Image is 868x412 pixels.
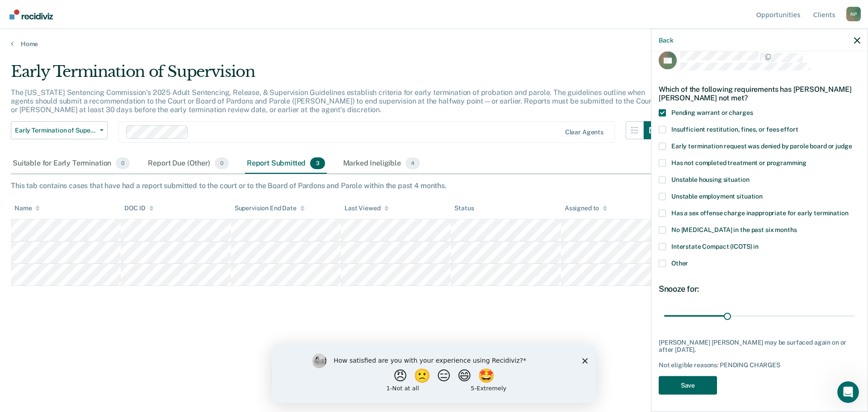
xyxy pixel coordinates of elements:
[671,226,797,233] span: No [MEDICAL_DATA] in the past six months
[11,181,857,190] div: This tab contains cases that have had a report submitted to the court or to the Board of Pardons ...
[146,154,230,174] div: Report Due (Other)
[245,154,327,174] div: Report Submitted
[846,7,861,21] button: Profile dropdown button
[671,175,749,183] span: Unstable housing situation
[671,109,753,116] span: Pending warrant or charges
[671,125,798,133] span: Insufficient restitution, fines, or fees effort
[9,9,53,19] img: Recidiviz
[235,204,305,212] div: Supervision End Date
[406,157,420,169] span: 4
[341,154,422,174] div: Marked Ineligible
[11,62,662,88] div: Early Termination of Supervision
[659,338,860,354] div: [PERSON_NAME] [PERSON_NAME] may be surfaced again on or after [DATE].
[454,204,474,212] div: Status
[15,127,96,134] span: Early Termination of Supervision
[659,361,860,369] div: Not eligible reasons: PENDING CHARGES
[344,204,388,212] div: Last Viewed
[671,242,759,250] span: Interstate Compact (ICOTS) in
[671,192,763,199] span: Unstable employment situation
[659,284,860,294] div: Snooze for:
[116,157,130,169] span: 0
[659,376,717,394] button: Save
[11,154,132,174] div: Suitable for Early Termination
[671,209,849,216] span: Has a sex offense charge inappropriate for early termination
[11,40,857,48] a: Home
[565,128,604,136] div: Clear agents
[11,88,654,114] p: The [US_STATE] Sentencing Commission’s 2025 Adult Sentencing, Release, & Supervision Guidelines e...
[272,345,596,403] iframe: Survey by Kim from Recidiviz
[659,77,860,109] div: Which of the following requirements has [PERSON_NAME] [PERSON_NAME] not met?
[671,259,688,266] span: Other
[14,204,40,212] div: Name
[846,7,861,21] div: N P
[565,204,607,212] div: Assigned to
[659,36,673,44] button: Back
[124,204,153,212] div: DOC ID
[671,159,807,166] span: Has not completed treatment or programming
[671,142,852,149] span: Early termination request was denied by parole board or judge
[215,157,229,169] span: 0
[310,157,325,169] span: 3
[837,381,859,403] iframe: Intercom live chat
